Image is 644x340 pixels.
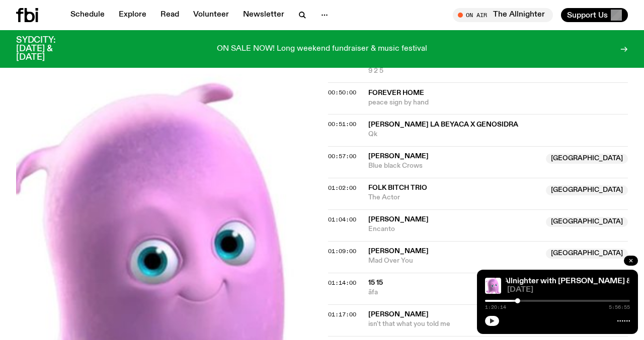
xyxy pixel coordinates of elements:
[328,122,356,127] button: 00:51:00
[546,249,628,259] span: [GEOGRAPHIC_DATA]
[368,311,429,318] span: [PERSON_NAME]
[328,90,356,95] button: 00:50:00
[609,305,630,310] span: 5:56:55
[368,216,429,223] span: [PERSON_NAME]
[328,215,356,223] span: 01:04:00
[328,154,356,159] button: 00:57:00
[187,8,235,22] a: Volunteer
[113,8,152,22] a: Explore
[485,305,506,310] span: 1:20:14
[453,8,553,22] button: On AirThe Allnighter
[368,98,628,107] span: peace sign by hand
[328,312,356,317] button: 01:17:00
[485,278,501,294] img: An animated image of a pink squid named pearl from Nemo.
[328,184,356,192] span: 01:02:00
[16,36,80,62] h3: SYDCITY: [DATE] & [DATE]
[368,130,628,139] span: Qk
[328,120,356,128] span: 00:51:00
[546,154,628,164] span: [GEOGRAPHIC_DATA]
[328,310,356,318] span: 01:17:00
[368,224,540,234] span: Encanto
[368,288,628,297] span: āfa
[368,319,540,329] span: isn't that what you told me
[154,8,185,22] a: Read
[328,280,356,286] button: 01:14:00
[328,247,356,255] span: 01:09:00
[561,8,628,22] button: Support Us
[567,11,608,20] span: Support Us
[368,279,383,286] span: 15 15
[328,279,356,287] span: 01:14:00
[368,121,518,128] span: [PERSON_NAME] La Beyaca x Genosidra
[368,256,540,266] span: Mad Over You
[368,184,427,191] span: Folk Bitch Trio
[546,217,628,227] span: [GEOGRAPHIC_DATA]
[368,193,540,202] span: The Actor
[328,88,356,96] span: 00:50:00
[507,286,630,294] span: [DATE]
[546,185,628,195] span: [GEOGRAPHIC_DATA]
[328,217,356,222] button: 01:04:00
[368,153,429,160] span: [PERSON_NAME]
[328,185,356,191] button: 01:02:00
[328,249,356,254] button: 01:09:00
[64,8,111,22] a: Schedule
[368,248,429,255] span: [PERSON_NAME]
[368,66,628,76] span: 9 2 5
[368,161,540,171] span: Blue black Crows
[368,89,424,96] span: forever home
[237,8,290,22] a: Newsletter
[328,152,356,160] span: 00:57:00
[217,45,427,54] p: ON SALE NOW! Long weekend fundraiser & music festival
